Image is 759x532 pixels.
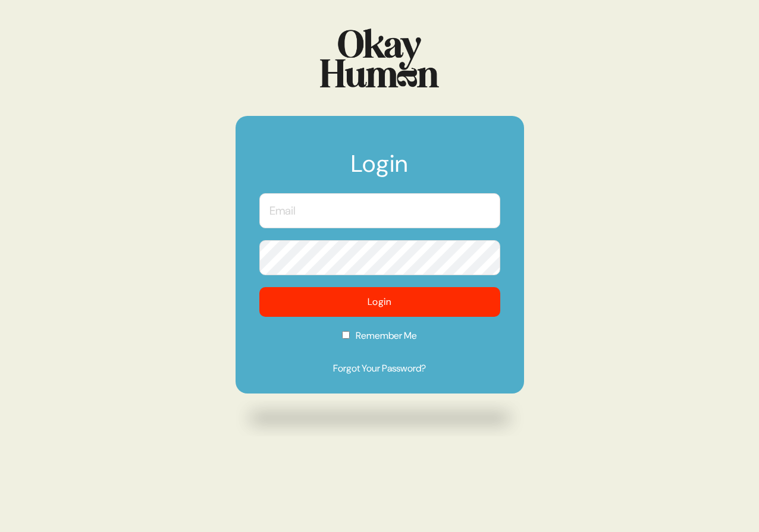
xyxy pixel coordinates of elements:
img: Drop shadow [236,399,524,437]
button: Login [259,287,500,317]
img: Logo [320,29,439,87]
h1: Login [259,152,500,187]
input: Remember Me [342,331,350,339]
a: Forgot Your Password? [259,361,500,376]
input: Email [259,193,500,228]
label: Remember Me [259,329,500,351]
